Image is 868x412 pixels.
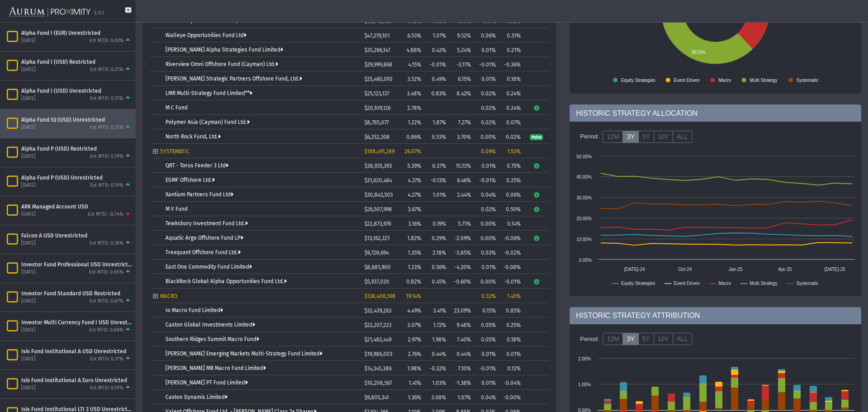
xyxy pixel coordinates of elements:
[474,202,499,216] td: 0.02%
[499,187,524,202] td: 0.06%
[621,281,656,286] text: Equity Strategies
[425,346,449,361] td: 0.44%
[778,267,792,272] text: Apr-25
[474,129,499,144] td: 0.00%
[578,356,591,361] text: 2.00%
[425,187,449,202] td: 1.01%
[449,129,474,144] td: 3.70%
[165,235,243,241] a: Aquatic Argo Offshore Fund LP
[474,332,499,346] td: 0.05%
[474,361,499,375] td: -0.01%
[474,245,499,260] td: 0.03%
[474,28,499,43] td: 0.06%
[165,76,302,82] a: [PERSON_NAME] Strategic Partners Offshore Fund, Ltd.
[621,78,656,83] text: Equity Strategies
[160,293,177,299] span: MACRO
[364,235,390,242] span: $13,162,321
[165,32,246,38] a: Walleye Opportunities Fund Ltd
[405,148,421,155] span: 26.07%
[407,163,421,169] span: 5.39%
[449,390,474,404] td: 1.07%
[449,187,474,202] td: 2.44%
[21,95,36,102] div: [DATE]
[576,175,592,180] text: 40.00%
[90,95,123,102] div: Est MTD: 0.21%
[21,261,132,268] div: Investor Fund Professional USD Unrestricted
[364,163,392,169] span: $38,935,393
[449,86,474,100] td: 8.42%
[499,260,524,274] td: -0.08%
[364,192,393,198] span: $30,843,503
[364,279,389,285] span: $5,937,020
[408,351,421,357] span: 2.76%
[425,274,449,289] td: 0.45%
[425,260,449,274] td: 0.56%
[407,33,421,39] span: 6.53%
[408,250,421,256] span: 1.35%
[654,131,673,143] label: 10Y
[406,293,421,299] span: 19.14%
[165,47,283,53] a: [PERSON_NAME] Alpha Strategies Fund Limited
[21,66,36,73] div: [DATE]
[499,361,524,375] td: 0.12%
[165,206,188,212] a: M V Fund
[576,154,592,159] text: 50.00%
[165,90,252,96] a: LMR Multi-Strategy Fund Limited**
[576,237,592,242] text: 10.00%
[21,269,36,276] div: [DATE]
[364,33,390,39] span: $47,219,101
[499,303,524,317] td: 0.85%
[407,76,421,82] span: 3.52%
[407,322,421,328] span: 3.07%
[89,269,123,276] div: Est MTD: 0.65%
[425,158,449,173] td: 0.37%
[21,319,132,326] div: Investor Multi Currency Fund I USD Unrestricted
[90,153,123,160] div: Est MTD: 0.19%
[364,365,392,372] span: $14,345,386
[449,43,474,57] td: 5.24%
[165,307,223,313] a: Io Macro Fund Limited
[90,38,123,44] div: Est MTD: 0.03%
[364,322,392,328] span: $22,207,223
[678,267,692,272] text: Oct-24
[21,182,36,189] div: [DATE]
[449,173,474,187] td: 6.46%
[21,58,132,66] div: Alpha Fund I (USD) Restricted
[578,382,591,387] text: 1.00%
[165,249,241,256] a: Trexquant Offshore Fund Ltd.
[408,62,421,68] span: 4.15%
[623,131,638,143] label: 3Y
[21,38,36,44] div: [DATE]
[502,293,521,299] div: 1.45%
[603,333,623,346] label: 12M
[165,394,227,400] a: Caxton Dynamis Limited
[474,43,499,57] td: 0.01%
[408,177,421,184] span: 4.37%
[165,322,255,328] a: Caxton Global Investments Limited
[474,100,499,115] td: 0.02%
[579,258,592,263] text: 0.00%
[364,148,395,155] span: $188,491,289
[425,231,449,245] td: 0.29%
[499,28,524,43] td: 0.31%
[449,71,474,86] td: 6.15%
[90,124,123,131] div: Est MTD: 0.21%
[474,173,499,187] td: -0.01%
[425,86,449,100] td: 0.83%
[474,115,499,129] td: 0.02%
[425,57,449,71] td: -0.01%
[797,281,819,286] text: Systematic
[750,78,778,83] text: Multi Strategy
[425,245,449,260] td: 2.18%
[825,267,845,272] text: [DATE]-25
[408,264,421,270] span: 1.23%
[570,307,861,324] div: HISTORIC STRATEGY ATTRIBUTION
[750,281,778,286] text: Multi Strategy
[407,308,421,314] span: 4.49%
[499,375,524,390] td: -0.04%
[638,333,654,346] label: 5Y
[21,87,132,95] div: Alpha Fund I (USD) Unrestricted
[364,264,391,270] span: $8,881,900
[90,298,123,305] div: Est MTD: 0.67%
[499,346,524,361] td: 0.01%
